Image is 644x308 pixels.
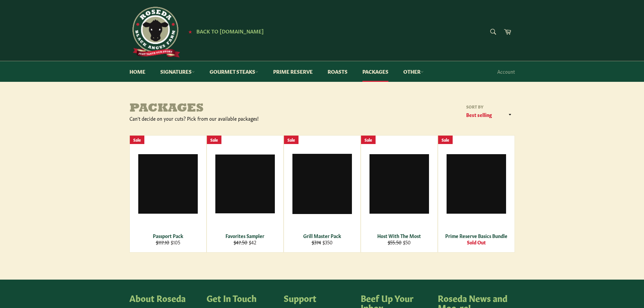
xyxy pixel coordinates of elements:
[196,27,264,34] span: Back to [DOMAIN_NAME]
[188,29,192,34] span: ★
[464,104,515,110] label: Sort by
[211,233,279,239] div: Favorites Sampler
[284,293,354,303] h4: Support
[361,135,438,253] a: Host With The Most Host With The Most $55.50 $50
[288,239,356,245] div: $350
[207,135,284,253] a: Favorites Sampler Favorites Sampler $47.50 $42
[438,135,515,253] a: Prime Reserve Basics Bundle Prime Reserve Basics Bundle Sold Out
[129,115,322,122] div: Can't decide on your cuts? Pick from our available packages!
[442,239,510,245] div: Sold Out
[134,233,202,239] div: Passport Pack
[284,135,361,253] a: Grill Master Pack Grill Master Pack $374 $350
[266,61,319,82] a: Prime Reserve
[156,239,169,245] s: $117.10
[356,61,395,82] a: Packages
[207,293,277,303] h4: Get In Touch
[207,136,221,144] div: Sale
[130,136,144,144] div: Sale
[234,239,247,245] s: $47.50
[129,135,207,253] a: Passport Pack Passport Pack $117.10 $105
[284,136,299,144] div: Sale
[185,29,264,34] a: ★ Back to [DOMAIN_NAME]
[365,239,433,245] div: $50
[321,61,354,82] a: Roasts
[211,239,279,245] div: $42
[134,239,202,245] div: $105
[129,293,200,303] h4: About Roseda
[494,62,518,81] a: Account
[203,61,265,82] a: Gourmet Steaks
[442,233,510,239] div: Prime Reserve Basics Bundle
[129,7,180,57] img: Roseda Beef
[312,239,321,245] s: $374
[129,102,322,116] h1: Packages
[123,61,152,82] a: Home
[397,61,430,82] a: Other
[361,136,376,144] div: Sale
[365,233,433,239] div: Host With The Most
[438,136,453,144] div: Sale
[153,61,201,82] a: Signatures
[288,233,356,239] div: Grill Master Pack
[388,239,402,245] s: $55.50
